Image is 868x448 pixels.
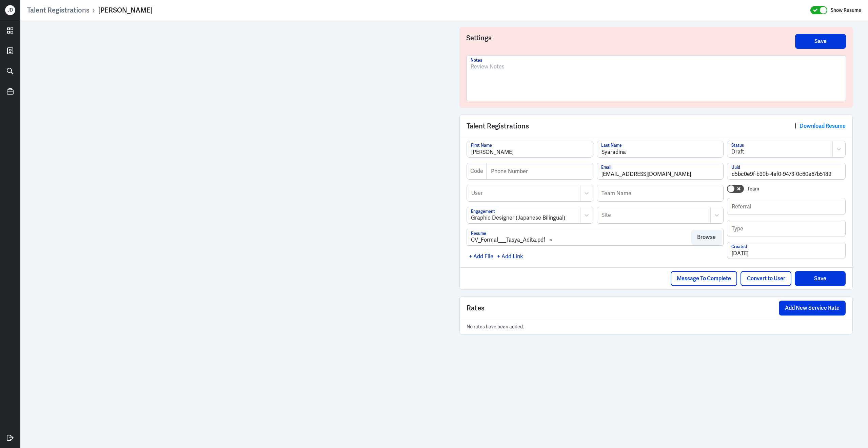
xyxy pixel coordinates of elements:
[467,251,495,262] div: + Add File
[741,271,791,286] button: Convert to User
[671,271,737,286] button: Message To Complete
[727,163,845,179] input: Uuid
[460,115,852,137] div: Talent Registrations
[597,163,723,179] input: Email
[795,271,846,286] button: Save
[495,251,525,262] div: + Add Link
[727,198,845,215] input: Referral
[597,141,723,157] input: Last Name
[467,303,485,313] span: Rates
[800,122,846,129] a: Download Resume
[487,163,593,179] input: Phone Number
[795,34,846,49] button: Save
[36,27,429,441] iframe: https://ppcdn.hiredigital.com/register/472886e4/resumes/585146045/CV_Formal___Tasya_Adita.pdf?Exp...
[27,6,90,15] a: Talent Registrations
[727,242,845,259] input: Created
[691,230,722,245] button: Browse
[90,6,98,15] p: ›
[5,5,15,15] div: J D
[467,141,593,157] input: First Name
[597,185,723,201] input: Team Name
[831,6,861,15] label: Show Resume
[471,236,545,244] div: CV_Formal___Tasya_Adita.pdf
[466,34,795,49] h3: Settings
[727,220,845,237] input: Type
[795,122,846,130] div: |
[747,185,759,192] label: Team
[467,323,846,331] p: No rates have been added.
[98,6,153,15] div: [PERSON_NAME]
[779,301,846,315] button: Add New Service Rate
